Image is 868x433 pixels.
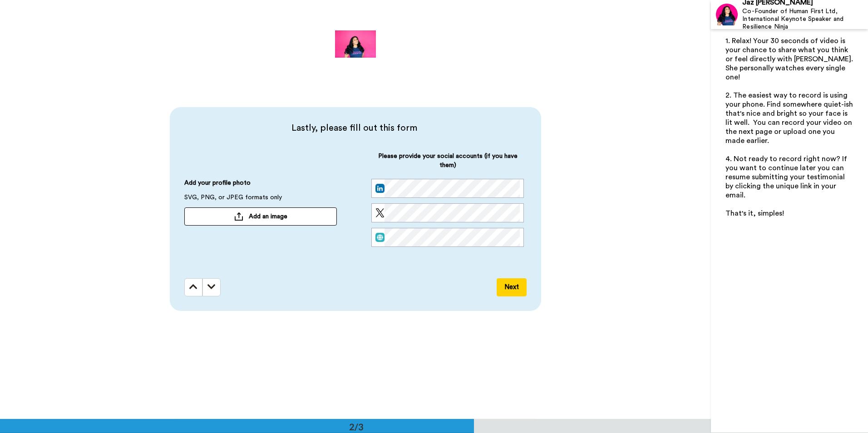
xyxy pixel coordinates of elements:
[184,178,251,193] span: Add your profile photo
[335,420,378,433] div: 2/3
[184,207,337,226] button: Add an image
[497,278,527,296] button: Next
[184,122,524,134] span: Lastly, please fill out this form
[725,37,855,81] span: 1. Relax! Your 30 seconds of video is your chance to share what you think or feel directly with [...
[375,233,385,242] img: web.svg
[725,155,849,199] span: 4. Not ready to record right now? If you want to continue later you can resume submitting your te...
[725,210,784,217] span: That's it, simples!
[375,184,385,193] img: linked-in.png
[716,4,738,25] img: Profile Image
[184,193,282,207] span: SVG, PNG, or JPEG formats only
[371,152,524,179] span: Please provide your social accounts (if you have them)
[725,92,855,144] span: 2. The easiest way to record is using your phone. Find somewhere quiet-ish that's nice and bright...
[249,212,287,221] span: Add an image
[742,8,868,30] div: Co-Founder of Human First Ltd, International Keynote Speaker and Resilience Ninja
[375,208,385,217] img: twitter-x-black.png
